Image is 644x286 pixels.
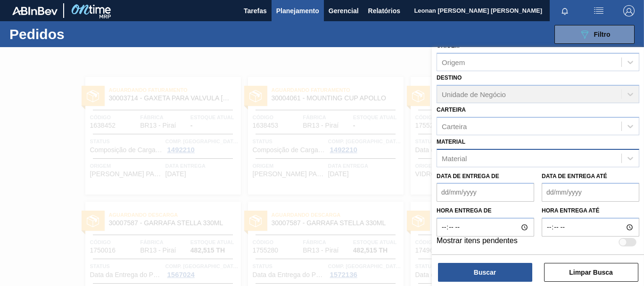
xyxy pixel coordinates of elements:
[437,173,499,180] label: Data de Entrega de
[442,58,465,66] div: Origem
[437,74,462,81] label: Destino
[437,139,465,145] label: Material
[550,4,580,17] button: Notificações
[437,237,518,248] label: Mostrar itens pendentes
[12,7,58,15] img: TNhmsLtSVTkK8tSr43FrP2fwEKptu5GPRR3wAAAABJRU5ErkJggg==
[437,204,534,218] label: Hora entrega de
[276,5,319,16] span: Planejamento
[244,5,267,16] span: Tarefas
[437,183,534,202] input: dd/mm/yyyy
[554,25,635,44] button: Filtro
[9,29,141,40] h1: Pedidos
[542,183,639,202] input: dd/mm/yyyy
[623,5,635,16] img: Logout
[442,154,467,162] div: Material
[442,122,467,130] div: Carteira
[329,5,359,16] span: Gerencial
[593,5,604,16] img: userActions
[594,31,611,38] span: Filtro
[368,5,400,16] span: Relatórios
[542,173,607,180] label: Data de Entrega até
[542,204,639,218] label: Hora entrega até
[437,106,466,113] label: Carteira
